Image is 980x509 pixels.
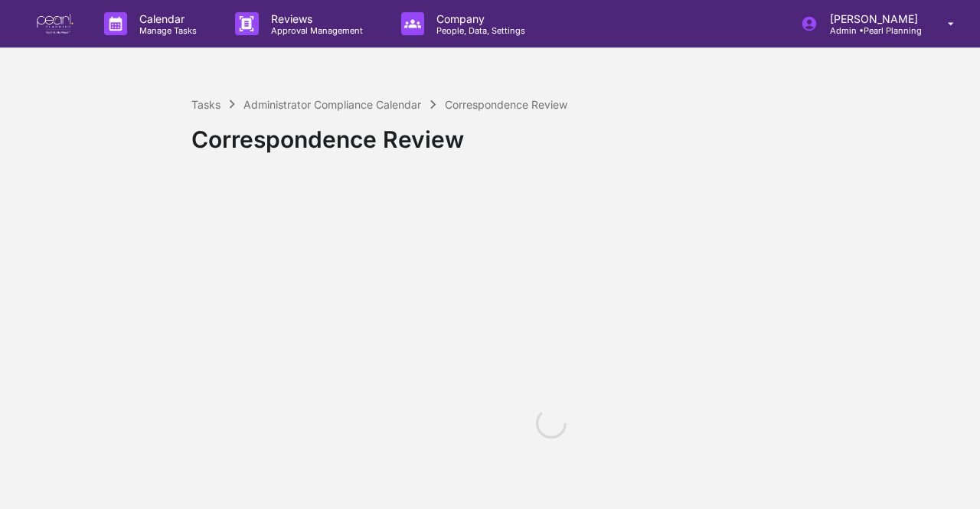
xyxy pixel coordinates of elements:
[424,12,533,25] p: Company
[259,12,371,25] p: Reviews
[127,25,204,36] p: Manage Tasks
[445,98,567,111] div: Correspondence Review
[259,25,371,36] p: Approval Management
[243,98,421,111] div: Administrator Compliance Calendar
[191,113,972,153] div: Correspondence Review
[818,12,926,25] p: [PERSON_NAME]
[191,98,220,111] div: Tasks
[127,12,204,25] p: Calendar
[37,14,73,34] img: logo
[818,25,926,36] p: Admin • Pearl Planning
[424,25,533,36] p: People, Data, Settings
